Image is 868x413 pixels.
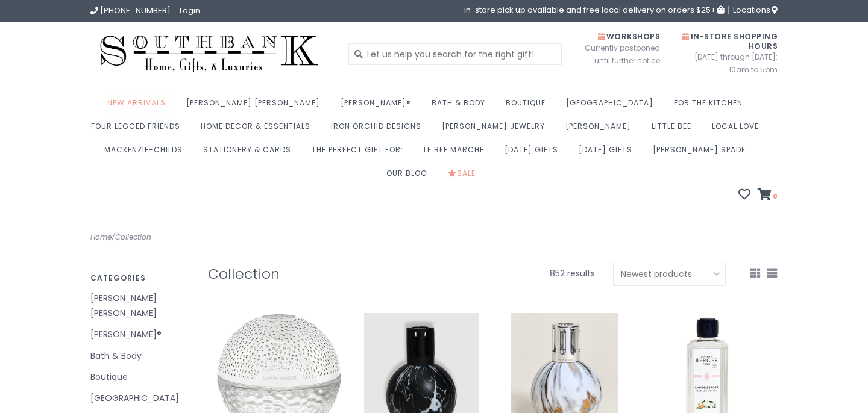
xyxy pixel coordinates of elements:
a: [PERSON_NAME]® [90,327,190,342]
a: [DATE] Gifts [579,141,638,165]
span: 0 [772,191,778,201]
a: [PERSON_NAME]® [341,95,417,118]
a: Login [180,5,200,16]
a: [GEOGRAPHIC_DATA] [566,95,659,118]
div: / [81,231,434,244]
a: Bath & Body [90,349,190,364]
a: MacKenzie-Childs [104,141,189,165]
h3: Categories [90,274,190,282]
a: Collection [115,232,151,242]
a: The perfect gift for: [312,141,409,165]
span: Currently postponed until further notice [570,42,660,67]
a: Iron Orchid Designs [331,118,427,141]
span: 852 results [550,267,595,279]
input: Let us help you search for the right gift! [348,43,562,65]
a: [PERSON_NAME] [565,118,637,141]
a: Sale [448,165,482,188]
a: Home Decor & Essentials [201,118,316,141]
a: Bath & Body [432,95,491,118]
a: Locations [728,6,778,14]
a: Le Bee Marché [424,141,490,165]
span: [DATE] through [DATE]: 10am to 5pm [678,51,778,76]
span: [PHONE_NUMBER] [100,5,171,16]
a: 0 [758,190,778,202]
a: [PERSON_NAME] Jewelry [442,118,551,141]
a: New Arrivals [107,95,172,118]
a: Boutique [506,95,552,118]
span: in-store pick up available and free local delivery on orders $25+ [464,6,724,14]
span: Workshops [598,31,660,42]
a: [GEOGRAPHIC_DATA] [90,391,190,406]
a: Home [90,232,112,242]
a: Little Bee [652,118,697,141]
a: Our Blog [386,165,433,188]
span: In-Store Shopping Hours [682,31,778,51]
a: For the Kitchen [674,95,749,118]
img: Southbank Gift Company -- Home, Gifts, and Luxuries [90,31,328,76]
a: Boutique [90,370,190,385]
h1: Collection [208,266,462,282]
a: [PHONE_NUMBER] [90,5,171,16]
a: [PERSON_NAME] Spade [653,141,752,165]
a: Four Legged Friends [91,118,186,141]
span: Locations [733,4,778,16]
a: [DATE] Gifts [505,141,564,165]
a: Stationery & Cards [203,141,297,165]
a: Local Love [712,118,765,141]
a: [PERSON_NAME] [PERSON_NAME] [186,95,326,118]
a: [PERSON_NAME] [PERSON_NAME] [90,291,190,321]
